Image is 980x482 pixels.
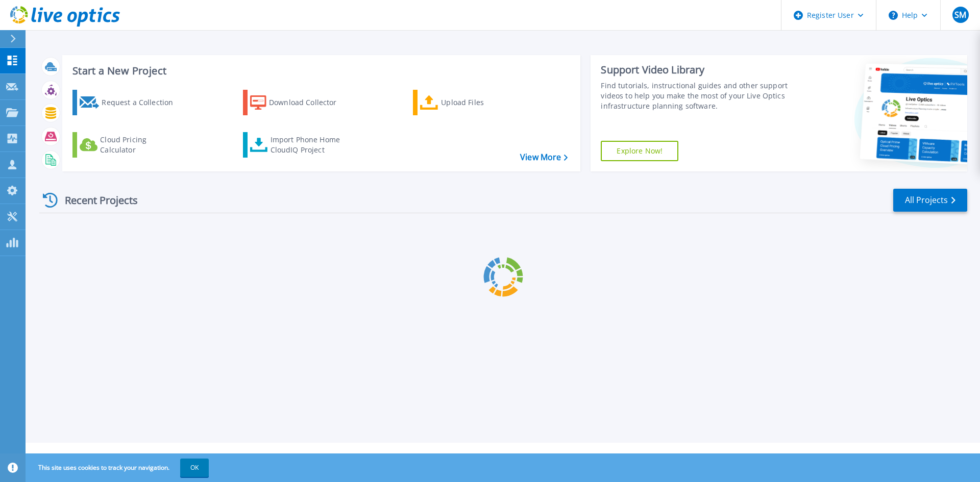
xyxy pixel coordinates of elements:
[72,90,186,115] a: Request a Collection
[441,92,523,113] div: Upload Files
[601,63,793,77] div: Support Video Library
[269,92,351,113] div: Download Collector
[28,459,209,477] span: This site uses cookies to track your navigation.
[893,189,967,212] a: All Projects
[72,65,568,77] h3: Start a New Project
[180,459,209,477] button: OK
[413,90,527,115] a: Upload Files
[243,90,357,115] a: Download Collector
[100,135,182,155] div: Cloud Pricing Calculator
[520,153,568,162] a: View More
[601,141,678,161] a: Explore Now!
[601,81,793,111] div: Find tutorials, instructional guides and other support videos to help you make the most of your L...
[954,11,966,19] span: SM
[102,92,183,113] div: Request a Collection
[72,132,186,158] a: Cloud Pricing Calculator
[271,135,350,155] div: Import Phone Home CloudIQ Project
[39,188,152,213] div: Recent Projects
